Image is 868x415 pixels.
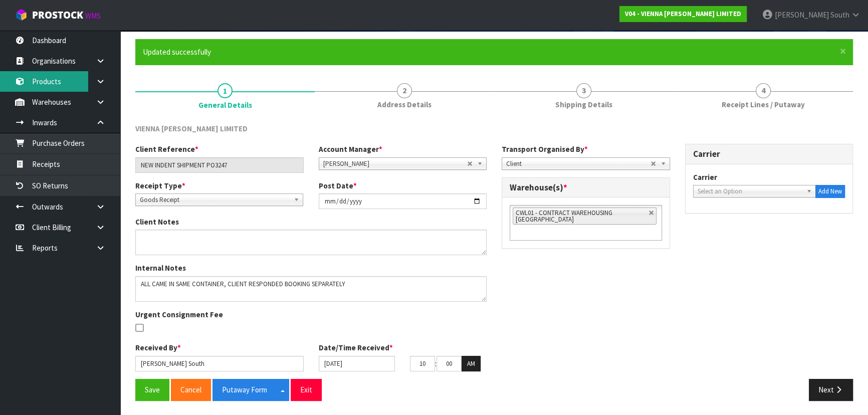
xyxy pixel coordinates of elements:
label: Carrier [693,172,717,182]
span: ProStock [32,9,83,22]
span: Shipping Details [555,99,612,110]
label: Client Notes [135,217,179,227]
span: General Details [135,116,853,408]
span: Address Details [377,99,431,110]
strong: V04 - VIENNA [PERSON_NAME] LIMITED [625,10,741,18]
span: Updated successfully [143,47,211,57]
input: HH [410,356,435,371]
button: AM [462,356,481,372]
label: Account Manager [319,144,382,154]
button: Add New [815,185,845,198]
label: Receipt Type [135,180,185,191]
span: VIENNA [PERSON_NAME] LIMITED [135,124,248,133]
span: 4 [756,83,771,98]
span: 2 [397,83,412,98]
label: Transport Organised By [502,144,588,154]
input: MM [437,356,462,371]
label: Urgent Consignment Fee [135,309,223,320]
span: 1 [218,83,233,98]
span: Select an Option [698,185,803,197]
label: Received By [135,342,181,353]
span: General Details [198,100,252,110]
h3: Warehouse(s) [510,183,662,192]
span: [PERSON_NAME] [323,158,467,170]
label: Client Reference [135,144,198,154]
button: Save [135,379,169,400]
button: Exit [291,379,322,400]
span: 3 [576,83,591,98]
button: Putaway Form [212,379,277,400]
label: Post Date [319,180,357,191]
h3: Carrier [693,149,845,159]
td: : [435,356,437,372]
span: South [830,10,849,20]
input: Date/Time received [319,356,395,371]
button: Next [809,379,853,400]
img: cube-alt.png [15,9,28,21]
label: Date/Time Received [319,342,393,353]
span: Client [506,158,650,170]
small: WMS [85,11,101,21]
span: [PERSON_NAME] [775,10,829,20]
span: Goods Receipt [140,194,290,206]
a: V04 - VIENNA [PERSON_NAME] LIMITED [619,6,747,22]
label: Internal Notes [135,263,186,273]
span: CWL01 - CONTRACT WAREHOUSING [GEOGRAPHIC_DATA] [516,209,612,224]
span: Receipt Lines / Putaway [722,99,805,110]
button: Cancel [171,379,211,400]
input: Client Reference [135,157,304,173]
span: × [840,44,846,58]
